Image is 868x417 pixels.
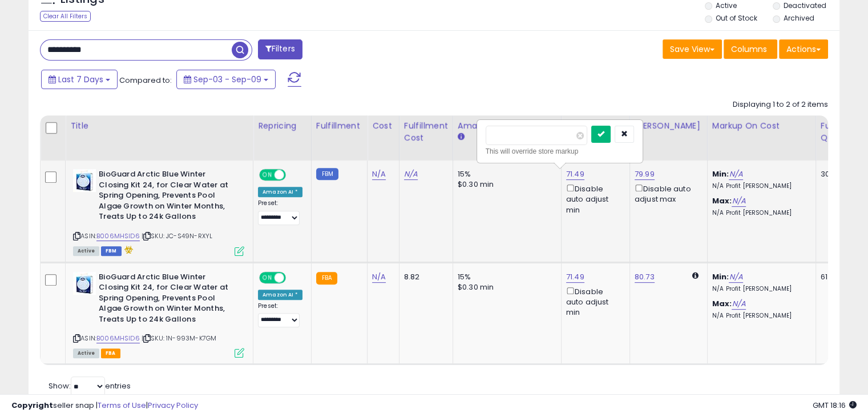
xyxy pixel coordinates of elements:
[783,13,814,23] label: Archived
[176,70,276,89] button: Sep-03 - Sep-09
[635,120,703,132] div: [PERSON_NAME]
[119,75,172,86] span: Compared to:
[729,271,742,283] a: N/A
[712,298,732,309] b: Max:
[260,170,274,180] span: ON
[99,169,237,225] b: BioGuard Arctic Blue Winter Closing Kit 24, for Clear Water at Spring Opening, Prevents Pool Alga...
[148,400,198,411] a: Privacy Policy
[49,380,131,391] span: Show: entries
[404,120,448,144] div: Fulfillment Cost
[258,39,302,59] button: Filters
[58,74,103,85] span: Last 7 Days
[73,348,99,358] span: All listings currently available for purchase on Amazon
[142,231,212,240] span: | SKU: JC-S49N-RXYL
[258,199,302,225] div: Preset:
[566,271,584,283] a: 71.49
[372,271,386,283] a: N/A
[73,169,96,192] img: 41erkpbH3nL._SL40_.jpg
[372,120,394,132] div: Cost
[258,302,302,328] div: Preset:
[566,169,584,180] a: 71.49
[142,334,216,343] span: | SKU: 1N-993M-K7GM
[11,400,53,411] strong: Copyright
[635,182,699,205] div: Disable auto adjust max
[458,132,465,142] small: Amazon Fees.
[724,39,777,59] button: Columns
[635,169,655,180] a: 79.99
[404,169,418,180] a: N/A
[663,39,722,59] button: Save View
[316,120,362,132] div: Fulfillment
[712,312,807,320] p: N/A Profit [PERSON_NAME]
[258,187,302,197] div: Amazon AI *
[712,195,732,206] b: Max:
[707,115,815,161] th: The percentage added to the cost of goods (COGS) that forms the calculator for Min & Max prices.
[712,285,807,293] p: N/A Profit [PERSON_NAME]
[73,246,99,256] span: All listings currently available for purchase on Amazon
[733,99,828,110] div: Displaying 1 to 2 of 2 items
[73,169,244,254] div: ASIN:
[566,182,621,215] div: Disable auto adjust min
[566,285,621,318] div: Disable auto adjust min
[716,13,757,23] label: Out of Stock
[635,271,655,283] a: 80.73
[73,272,96,295] img: 41erkpbH3nL._SL40_.jpg
[98,400,146,411] a: Terms of Use
[813,400,857,411] span: 2025-09-17 18:16 GMT
[258,120,306,132] div: Repricing
[732,195,745,207] a: N/A
[96,231,140,241] a: B006MHSID6
[821,120,860,144] div: Fulfillable Quantity
[41,70,118,89] button: Last 7 Days
[101,348,120,358] span: FBA
[486,146,634,157] div: This will override store markup
[458,282,552,292] div: $0.30 min
[70,120,248,132] div: Title
[821,272,856,282] div: 61
[73,272,244,356] div: ASIN:
[193,74,261,85] span: Sep-03 - Sep-09
[99,272,237,328] b: BioGuard Arctic Blue Winter Closing Kit 24, for Clear Water at Spring Opening, Prevents Pool Alga...
[96,334,140,343] a: B006MHSID6
[716,1,737,10] label: Active
[101,246,122,256] span: FBM
[40,11,91,22] div: Clear All Filters
[779,39,828,59] button: Actions
[316,168,338,180] small: FBM
[404,272,444,282] div: 8.82
[284,272,302,282] span: OFF
[458,169,552,179] div: 15%
[732,298,745,310] a: N/A
[731,43,767,55] span: Columns
[821,169,856,179] div: 30
[316,272,337,284] small: FBA
[122,246,134,254] i: hazardous material
[458,179,552,190] div: $0.30 min
[260,272,274,282] span: ON
[712,169,729,179] b: Min:
[11,400,198,411] div: seller snap | |
[783,1,826,10] label: Deactivated
[284,170,302,180] span: OFF
[458,272,552,282] div: 15%
[712,271,729,282] b: Min:
[712,120,811,132] div: Markup on Cost
[372,169,386,180] a: N/A
[458,120,556,132] div: Amazon Fees
[258,290,302,300] div: Amazon AI *
[712,209,807,217] p: N/A Profit [PERSON_NAME]
[729,169,742,180] a: N/A
[712,182,807,190] p: N/A Profit [PERSON_NAME]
